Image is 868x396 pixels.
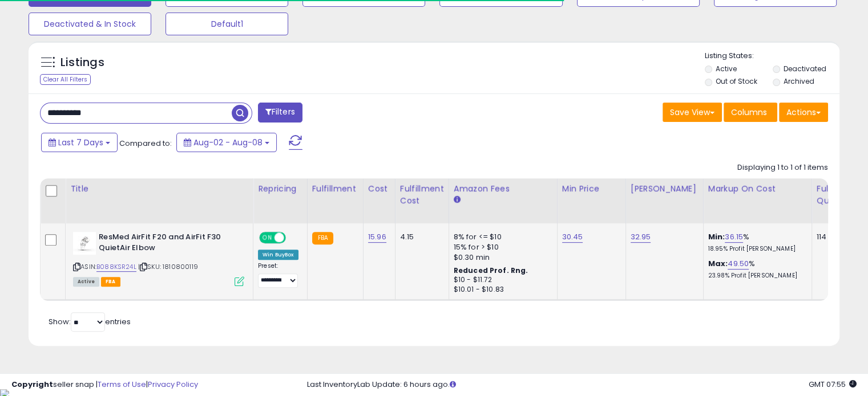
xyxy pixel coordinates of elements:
[562,231,583,243] a: 30.45
[454,285,548,295] div: $10.01 - $10.83
[708,232,803,253] div: %
[49,316,131,327] span: Show: entries
[29,13,151,35] button: Deactivated & In Stock
[176,133,277,152] button: Aug-02 - Aug-08
[368,183,390,195] div: Cost
[119,138,172,149] span: Compared to:
[41,133,118,152] button: Last 7 Days
[725,231,743,243] a: 36.15
[454,275,548,285] div: $10 - $11.72
[724,103,777,122] button: Columns
[193,137,263,148] span: Aug-02 - Aug-08
[663,103,722,122] button: Save View
[703,178,812,223] th: The percentage added to the cost of goods (COGS) that forms the calculator for Min & Max prices.
[708,245,803,253] p: 18.95% Profit [PERSON_NAME]
[98,379,146,390] a: Terms of Use
[708,258,728,269] b: Max:
[454,242,548,252] div: 15% for > $10
[258,183,302,195] div: Repricing
[260,233,274,243] span: ON
[70,183,248,195] div: Title
[454,266,528,275] b: Reduced Prof. Rng.
[779,103,828,122] button: Actions
[138,262,198,271] span: | SKU: 1810800119
[368,231,386,243] a: 15.96
[73,232,244,285] div: ASIN:
[11,379,53,390] strong: Copyright
[562,183,621,195] div: Min Price
[809,379,857,390] span: 2025-08-16 07:55 GMT
[96,262,136,272] a: B088KSR24L
[728,258,749,270] a: 49.50
[101,277,120,287] span: FBA
[73,232,96,255] img: 31Mv+C7Cu0L._SL40_.jpg
[312,232,333,244] small: FBA
[737,162,828,173] div: Displaying 1 to 1 of 1 items
[40,74,91,85] div: Clear All Filters
[731,107,767,118] span: Columns
[631,183,699,195] div: [PERSON_NAME]
[99,232,237,256] b: ResMed AirFit F20 and AirFit F30 QuietAir Elbow
[631,231,651,243] a: 32.95
[454,232,548,242] div: 8% for <= $10
[258,103,302,123] button: Filters
[73,277,99,287] span: All listings currently available for purchase on Amazon
[783,76,814,86] label: Archived
[307,379,857,390] div: Last InventoryLab Update: 6 hours ago.
[258,250,298,260] div: Win BuyBox
[400,232,440,242] div: 4.15
[400,183,444,207] div: Fulfillment Cost
[60,55,104,71] h5: Listings
[705,51,839,62] p: Listing States:
[148,379,198,390] a: Privacy Policy
[708,231,725,242] b: Min:
[708,272,803,280] p: 23.98% Profit [PERSON_NAME]
[454,183,552,195] div: Amazon Fees
[716,76,757,86] label: Out of Stock
[165,13,288,35] button: Default1
[716,64,737,74] label: Active
[817,232,852,242] div: 114
[284,233,302,243] span: OFF
[708,259,803,280] div: %
[258,262,298,288] div: Preset:
[11,379,198,390] div: seller snap | |
[454,195,461,205] small: Amazon Fees.
[817,183,856,207] div: Fulfillable Quantity
[708,183,807,195] div: Markup on Cost
[783,64,826,74] label: Deactivated
[454,252,548,263] div: $0.30 min
[58,137,103,148] span: Last 7 Days
[312,183,358,195] div: Fulfillment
